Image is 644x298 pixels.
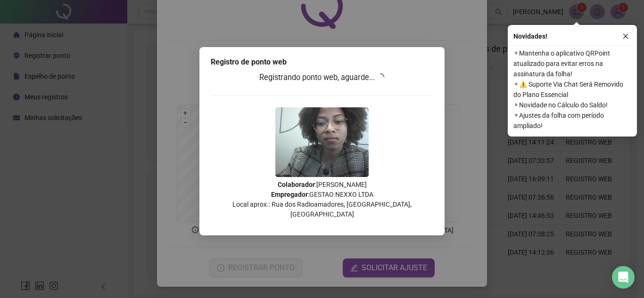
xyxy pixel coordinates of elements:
span: close [622,33,629,40]
div: Open Intercom Messenger [612,266,635,289]
span: loading [377,73,385,81]
span: Novidades ! [513,31,547,41]
strong: Colaborador [278,181,315,188]
span: ⚬ Novidade no Cálculo do Saldo! [513,100,631,110]
p: : [PERSON_NAME] : GESTAO NEXXO LTDA Local aprox.: Rua dos Radioamadores, [GEOGRAPHIC_DATA], [GEOG... [211,180,433,219]
h3: Registrando ponto web, aguarde... [211,72,433,84]
span: ⚬ Mantenha o aplicativo QRPoint atualizado para evitar erros na assinatura da folha! [513,48,631,79]
span: ⚬ ⚠️ Suporte Via Chat Será Removido do Plano Essencial [513,79,631,100]
span: ⚬ Ajustes da folha com período ampliado! [513,110,631,131]
strong: Empregador [271,191,308,198]
div: Registro de ponto web [211,56,433,68]
img: 9k= [275,107,369,177]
